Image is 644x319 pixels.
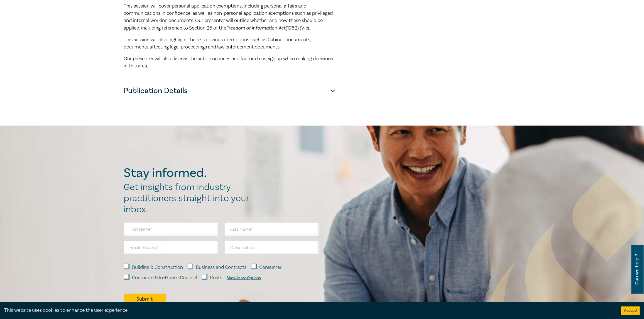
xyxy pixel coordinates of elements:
label: Building & Construction [132,264,183,271]
div: Show More Options [227,276,261,280]
button: Accept cookies [621,306,640,315]
button: Submit [124,294,166,304]
label: Business and Contracts [196,264,247,271]
label: Corporate & In-House Counsel [132,274,197,281]
span: This session will also highlight the less obvious exemptions such as Cabinet documents, documents... [124,36,311,50]
span: This session will cover personal application exemptions, including personal affairs and communica... [124,3,333,31]
label: Consumer [259,264,282,271]
span: (1982) (Vic). [286,25,310,31]
h2: Get insights from industry practitioners straight into your inbox. [124,182,255,215]
h2: Stay informed. [124,166,255,180]
div: This website uses cookies to enhance the user experience. [4,307,613,314]
input: First Name* [124,223,218,236]
input: Last Name* [225,223,319,236]
em: Freedom of Information Act [226,25,286,31]
button: Publication Details [124,82,336,99]
input: Email Address* [124,241,218,254]
label: Costs [210,274,222,281]
span: Our presenter will also discuss the subtle nuances and factors to weigh up when making decisions ... [124,55,333,69]
input: Organisation [225,241,319,254]
span: Can we help ? [634,248,640,291]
